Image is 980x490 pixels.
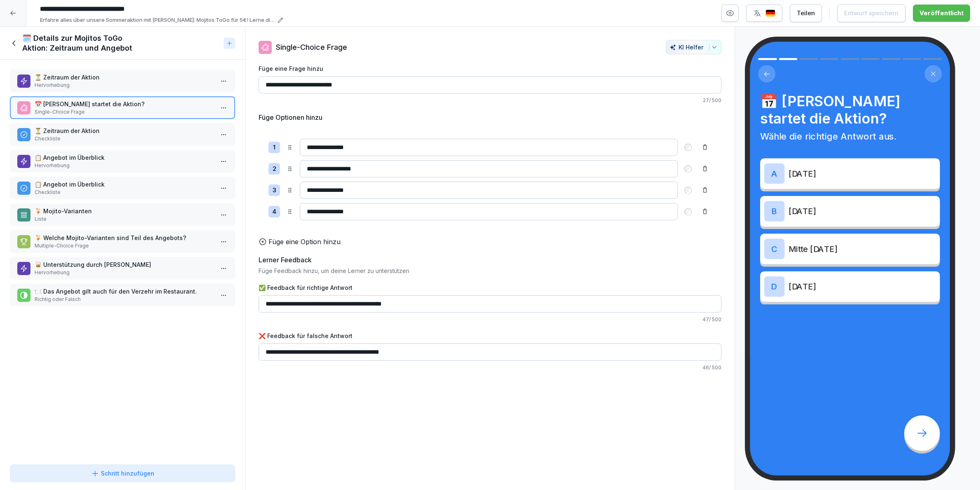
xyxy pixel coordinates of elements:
div: 🍹 Welche Mojito-Varianten sind Teil des Angebots?Multiple-Choice Frage [10,230,235,253]
p: 46 / 500 [259,364,721,371]
p: [DATE] [789,205,936,217]
p: Hervorhebung [35,269,214,276]
div: 📅 [PERSON_NAME] startet die Aktion?Single-Choice Frage [10,96,235,119]
p: 4 [272,207,276,217]
img: de.svg [765,9,775,17]
p: Checkliste [35,135,214,142]
p: 🥃 Unterstützung durch [PERSON_NAME] [35,260,214,269]
label: ✅ Feedback für richtige Antwort [259,283,721,292]
p: Füge Feedback hinzu, um deine Lerner zu unterstützen [259,266,721,275]
button: Schritt hinzufügen [10,464,235,482]
p: Mitte [DATE] [789,243,936,255]
label: Füge eine Frage hinzu [259,64,721,73]
p: Liste [35,215,214,223]
p: [DATE] [789,168,936,180]
p: Single-Choice Frage [35,108,214,116]
p: Erfahre alles über unsere Sommeraktion mit [PERSON_NAME]: Mojitos ToGo für 5€! Lerne die Details ... [40,16,275,24]
div: Schritt hinzufügen [91,469,154,478]
p: Multiple-Choice Frage [35,242,214,250]
p: 27 / 500 [259,97,721,104]
div: 🍹 Mojito-VariantenListe [10,203,235,226]
p: 3 [273,186,276,195]
div: 📋 Angebot im ÜberblickHervorhebung [10,150,235,173]
h4: 📅 [PERSON_NAME] startet die Aktion? [760,93,940,127]
p: 1 [273,143,275,152]
button: KI Helfer [666,40,721,54]
p: ⏳ Zeitraum der Aktion [35,73,214,82]
p: D [771,282,777,291]
div: 📋 Angebot im ÜberblickCheckliste [10,177,235,199]
div: KI Helfer [670,44,718,51]
p: Richtig oder Falsch [35,296,214,303]
p: ⏳ Zeitraum der Aktion [35,126,214,135]
div: Veröffentlicht [919,9,964,18]
p: 🍽️ Das Angebot gilt auch für den Verzehr im Restaurant. [35,287,214,296]
p: A [771,169,777,178]
h5: Lerner Feedback [259,255,312,265]
div: 🍽️ Das Angebot gilt auch für den Verzehr im Restaurant.Richtig oder Falsch [10,284,235,306]
p: 47 / 500 [259,316,721,323]
label: ❌ Feedback für falsche Antwort [259,331,721,340]
div: ⏳ Zeitraum der AktionHervorhebung [10,70,235,92]
p: Wähle die richtige Antwort aus. [760,129,940,143]
p: 📋 Angebot im Überblick [35,180,214,189]
div: ⏳ Zeitraum der AktionCheckliste [10,123,235,146]
p: Hervorhebung [35,162,214,169]
button: Teilen [790,4,822,22]
button: Veröffentlicht [913,5,970,22]
div: 🥃 Unterstützung durch [PERSON_NAME]Hervorhebung [10,257,235,280]
p: 🍹 Mojito-Varianten [35,207,214,215]
p: 📅 [PERSON_NAME] startet die Aktion? [35,100,214,108]
h1: 🗓️ Details zur Mojitos ToGo Aktion: Zeitraum und Angebot [22,33,220,53]
div: Entwurf speichern [844,9,898,18]
p: Checkliste [35,189,214,196]
p: 🍹 Welche Mojito-Varianten sind Teil des Angebots? [35,233,214,242]
p: B [772,207,777,216]
p: C [771,244,777,253]
div: Teilen [797,9,815,18]
p: Single-Choice Frage [276,42,347,53]
p: [DATE] [789,280,936,293]
p: 📋 Angebot im Überblick [35,153,214,162]
p: Füge eine Option hinzu [268,237,341,247]
h5: Füge Optionen hinzu [259,112,322,122]
p: Hervorhebung [35,82,214,89]
button: Entwurf speichern [837,4,905,22]
p: 2 [273,164,276,174]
